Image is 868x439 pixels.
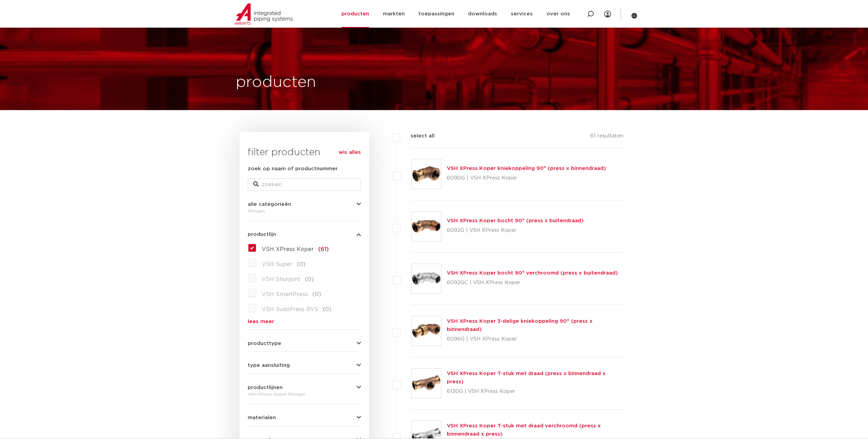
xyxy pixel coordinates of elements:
[248,165,338,173] label: zoek op naam of productnummer
[262,247,314,252] span: VSH XPress Koper
[248,363,361,368] button: type aansluiting
[447,225,584,236] p: 6092G | VSH XPress Koper
[262,262,292,267] span: VSH Super
[248,207,361,215] div: fittingen
[447,277,618,288] p: 6092GC | VSH XPress Koper
[412,159,441,189] img: Thumbnail for VSH XPress Koper kniekoppeling 90° (press x binnendraad)
[297,262,306,267] span: (0)
[312,292,321,297] span: (0)
[236,71,316,93] h1: producten
[248,390,361,398] div: VSH XPress Koper fittingen
[447,423,601,437] a: VSH XPress Koper T-stuk met draad verchroomd (press x binnendraad x press)
[412,369,441,398] img: Thumbnail for VSH XPress Koper T-stuk met draad (press x binnendraad x press)
[248,178,361,191] input: zoeken
[248,415,276,420] span: materialen
[248,385,283,390] span: productlijnen
[447,371,606,384] a: VSH XPress Koper T-stuk met draad (press x binnendraad x press)
[400,132,435,140] label: select all
[412,212,441,241] img: Thumbnail for VSH XPress Koper bocht 90° (press x buitendraad)
[318,247,329,252] span: (61)
[447,386,624,397] p: 6130G | VSH XPress Koper
[262,277,300,282] span: VSH Shurjoint
[248,232,361,237] button: productlijn
[305,277,314,282] span: (0)
[248,415,361,420] button: materialen
[262,292,308,297] span: VSH SmartPress
[248,202,361,207] button: alle categorieën
[248,319,361,324] a: lees meer
[339,148,361,157] a: wis alles
[447,166,606,171] a: VSH XPress Koper kniekoppeling 90° (press x binnendraad)
[412,264,441,293] img: Thumbnail for VSH XPress Koper bocht 90° verchroomd (press x buitendraad)
[248,146,361,159] h3: filter producten
[248,202,291,207] span: alle categorieën
[323,307,332,312] span: (0)
[590,132,623,143] p: 61 resultaten
[447,334,624,345] p: 6096G | VSH XPress Koper
[447,319,593,332] a: VSH XPress Koper 3-delige kniekoppeling 90° (press x binnendraad)
[447,218,584,223] a: VSH XPress Koper bocht 90° (press x buitendraad)
[262,307,318,312] span: VSH SudoPress RVS
[248,341,281,346] span: producttype
[248,341,361,346] button: producttype
[447,173,606,184] p: 6090G | VSH XPress Koper
[412,316,441,346] img: Thumbnail for VSH XPress Koper 3-delige kniekoppeling 90° (press x binnendraad)
[248,385,361,390] button: productlijnen
[248,232,276,237] span: productlijn
[447,270,618,276] a: VSH XPress Koper bocht 90° verchroomd (press x buitendraad)
[248,363,290,368] span: type aansluiting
